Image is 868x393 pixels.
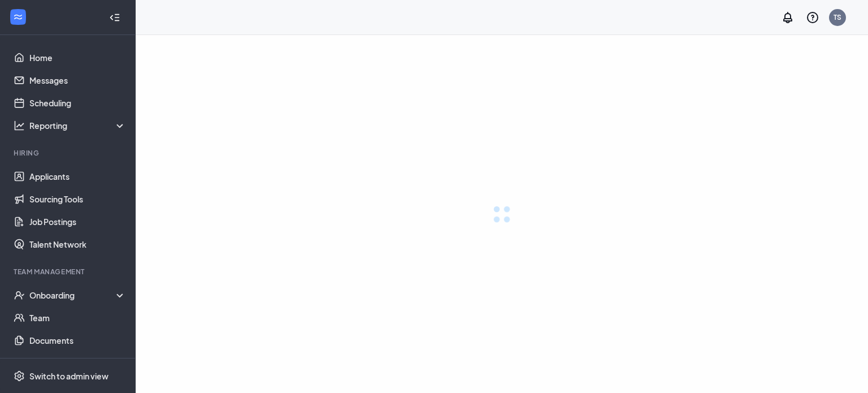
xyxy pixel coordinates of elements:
[14,267,124,277] div: Team Management
[29,165,126,188] a: Applicants
[29,210,126,233] a: Job Postings
[29,92,126,114] a: Scheduling
[14,120,25,131] svg: Analysis
[781,11,795,24] svg: Notifications
[29,370,108,382] div: Switch to admin view
[834,12,841,22] div: TS
[29,120,127,131] div: Reporting
[14,290,25,301] svg: UserCheck
[29,233,126,256] a: Talent Network
[29,46,126,69] a: Home
[806,11,819,24] svg: QuestionInfo
[12,11,24,23] svg: WorkstreamLogo
[14,370,25,382] svg: Settings
[29,306,126,329] a: Team
[29,290,127,301] div: Onboarding
[29,352,126,374] a: Surveys
[109,12,120,23] svg: Collapse
[29,329,126,352] a: Documents
[14,148,124,158] div: Hiring
[29,69,126,92] a: Messages
[29,188,126,210] a: Sourcing Tools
